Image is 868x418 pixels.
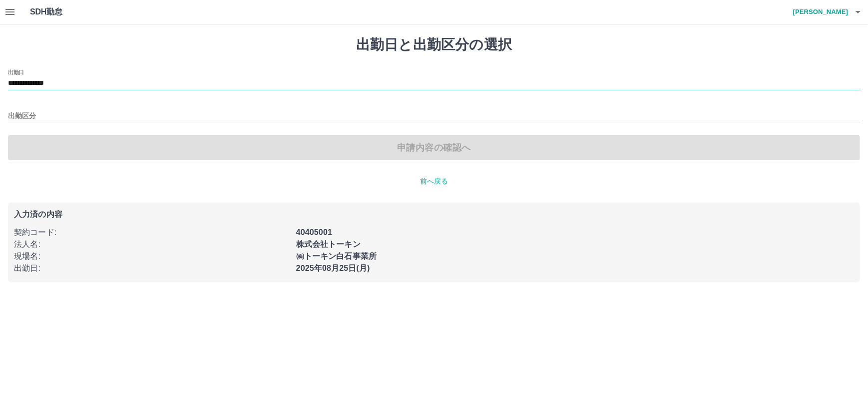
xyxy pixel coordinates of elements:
[296,228,332,236] b: 40405001
[14,250,290,262] p: 現場名 :
[14,210,854,218] p: 入力済の内容
[8,68,24,76] label: 出勤日
[8,176,860,187] p: 前へ戻る
[8,36,860,53] h1: 出勤日と出勤区分の選択
[14,226,290,238] p: 契約コード :
[296,264,370,272] b: 2025年08月25日(月)
[14,238,290,250] p: 法人名 :
[296,240,361,248] b: 株式会社トーキン
[14,262,290,274] p: 出勤日 :
[296,252,377,260] b: ㈱トーキン白石事業所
